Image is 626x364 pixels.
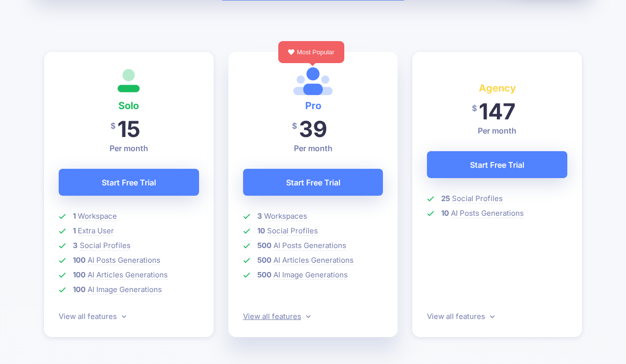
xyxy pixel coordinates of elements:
[273,270,348,280] span: AI Image Generations
[472,97,477,119] span: $
[59,312,126,321] a: View all features
[73,270,86,279] b: 100
[273,255,354,265] span: AI Articles Generations
[257,211,262,221] b: 3
[479,98,515,125] span: 147
[243,169,383,196] a: Start Free Trial
[117,115,140,142] span: 15
[427,80,567,96] h4: Agency
[73,285,86,294] b: 100
[441,194,450,203] b: 25
[73,241,78,250] b: 3
[257,241,271,250] b: 500
[59,142,199,154] p: Per month
[88,270,168,280] span: AI Articles Generations
[427,312,494,321] a: View all features
[257,270,271,279] b: 500
[299,115,327,142] span: 39
[78,226,114,236] span: Extra User
[292,115,297,137] span: $
[441,208,449,218] b: 10
[452,194,503,204] span: Social Profiles
[267,226,318,236] span: Social Profiles
[257,255,271,265] b: 500
[427,151,567,178] a: Start Free Trial
[78,211,117,221] span: Workspace
[80,241,131,250] span: Social Profiles
[257,226,265,235] b: 10
[88,255,160,265] span: AI Posts Generations
[243,98,383,114] h4: Pro
[243,312,311,321] a: View all features
[73,226,76,235] b: 1
[451,208,524,218] span: AI Posts Generations
[88,285,162,295] span: AI Image Generations
[111,115,115,137] span: $
[59,169,199,196] a: Start Free Trial
[427,125,567,136] p: Per month
[73,255,86,265] b: 100
[243,142,383,154] p: Per month
[278,41,344,63] div: Most Popular
[264,211,307,221] span: Workspaces
[59,98,199,114] h4: Solo
[73,211,76,221] b: 1
[273,241,346,250] span: AI Posts Generations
